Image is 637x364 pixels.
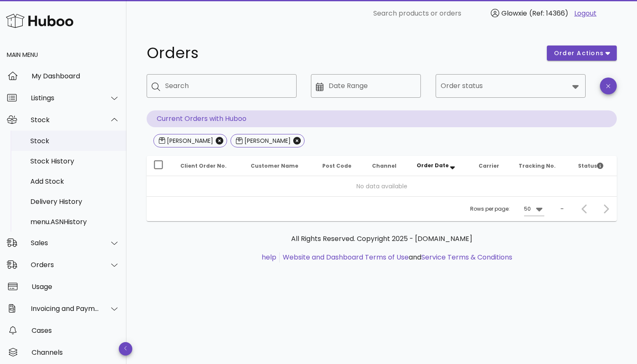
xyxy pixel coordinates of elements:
[571,156,617,176] th: Status
[32,348,120,356] div: Channels
[153,234,610,244] p: All Rights Reserved. Copyright 2025 - [DOMAIN_NAME]
[32,327,120,335] div: Cases
[470,197,544,221] div: Rows per page:
[574,8,597,19] a: Logout
[322,162,351,169] span: Post Code
[147,45,537,61] h1: Orders
[554,49,604,58] span: order actions
[31,239,99,247] div: Sales
[180,162,227,169] span: Client Order No.
[519,162,556,169] span: Tracking No.
[32,283,120,291] div: Usage
[31,116,99,124] div: Stock
[501,8,527,18] span: Glowxie
[421,252,512,262] a: Service Terms & Conditions
[560,205,564,213] div: –
[147,110,617,127] p: Current Orders with Huboo
[165,136,213,145] div: [PERSON_NAME]
[216,137,223,145] button: Close
[372,162,396,169] span: Channel
[578,162,603,169] span: Status
[31,261,99,269] div: Orders
[31,305,99,313] div: Invoicing and Payments
[280,252,512,262] li: and
[524,205,531,213] div: 50
[283,252,409,262] a: Website and Dashboard Terms of Use
[472,156,512,176] th: Carrier
[6,12,73,30] img: Huboo Logo
[174,156,244,176] th: Client Order No.
[512,156,571,176] th: Tracking No.
[529,8,568,18] span: (Ref: 14366)
[365,156,410,176] th: Channel
[30,137,120,145] div: Stock
[479,162,499,169] span: Carrier
[147,176,617,196] td: No data available
[251,162,298,169] span: Customer Name
[410,156,472,176] th: Order Date: Sorted descending. Activate to remove sorting.
[262,252,276,262] a: help
[524,202,544,216] div: 50Rows per page:
[32,72,120,80] div: My Dashboard
[30,177,120,185] div: Add Stock
[316,156,365,176] th: Post Code
[417,162,449,169] span: Order Date
[293,137,301,145] button: Close
[30,198,120,206] div: Delivery History
[436,74,586,98] div: Order status
[244,156,316,176] th: Customer Name
[30,218,120,226] div: menu.ASNHistory
[30,157,120,165] div: Stock History
[243,136,291,145] div: [PERSON_NAME]
[547,45,617,61] button: order actions
[31,94,99,102] div: Listings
